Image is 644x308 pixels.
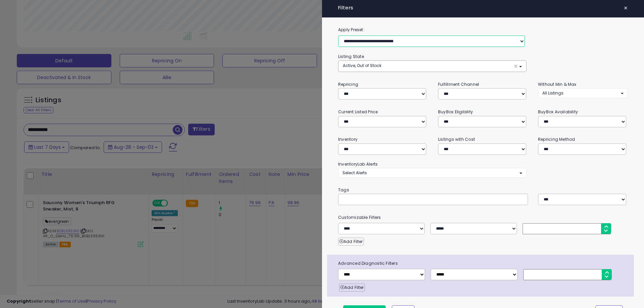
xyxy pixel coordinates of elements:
[438,136,475,142] small: Listings with Cost
[538,136,575,142] small: Repricing Method
[338,81,358,87] small: Repricing
[338,109,378,115] small: Current Listed Price
[338,5,628,11] h4: Filters
[338,136,358,142] small: Inventory
[342,170,367,176] span: Select Alerts
[621,3,631,13] button: ×
[333,26,633,34] label: Apply Preset:
[333,214,633,221] small: Customizable Filters
[333,260,634,267] span: Advanced Diagnostic Filters
[538,81,577,87] small: Without Min & Max
[338,238,364,246] button: Add Filter
[538,88,628,98] button: All Listings
[338,61,526,72] button: Active, Out of Stock ×
[333,186,633,194] small: Tags
[338,168,527,178] button: Select Alerts
[542,90,563,96] span: All Listings
[339,284,365,292] button: Add Filter
[338,54,364,59] small: Listing State
[438,81,479,87] small: Fulfillment Channel
[538,109,578,115] small: BuyBox Availability
[514,63,518,70] span: ×
[338,161,378,167] small: InventoryLab Alerts
[343,63,381,68] span: Active, Out of Stock
[438,109,473,115] small: BuyBox Eligibility
[624,3,628,13] span: ×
